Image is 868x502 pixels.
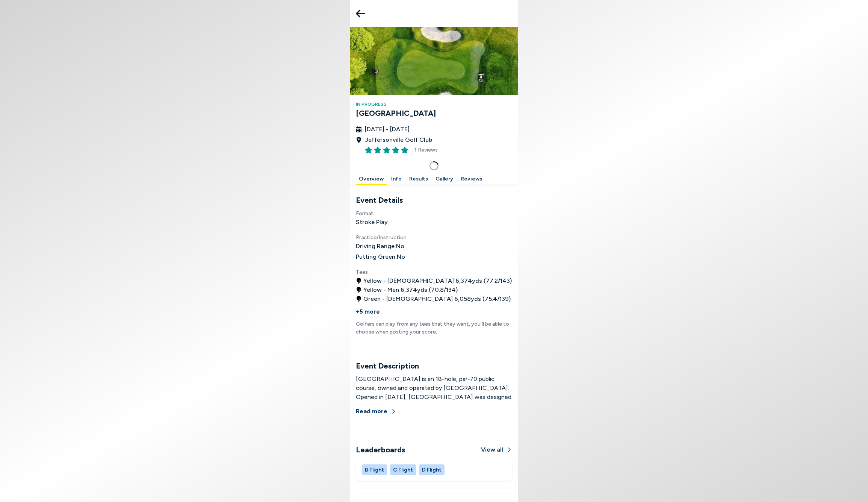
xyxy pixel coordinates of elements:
span: Yellow - Men 6,374 yds ( 70.8 / 134 ) [363,285,458,294]
span: [DATE] - [DATE] [365,125,410,134]
h3: Leaderboards [356,444,405,455]
button: View all [481,445,512,454]
span: Format [356,210,374,217]
h4: Stroke Play [356,218,512,227]
button: Rate this item 2 stars [374,146,381,154]
p: Golfers can play from any tees that they want, you'll be able to choose when posting your score. [356,320,512,336]
span: 1 Reviews [414,146,438,154]
button: Rate this item 3 stars [383,146,390,154]
button: B Flight [362,464,387,475]
button: C Flight [390,464,416,475]
h4: Driving Range: No [356,242,512,251]
img: Jeffersonville [350,27,518,95]
button: Rate this item 4 stars [392,146,399,154]
h4: In Progress [356,101,512,108]
button: Rate this item 1 stars [365,146,372,154]
div: Manage your account [356,464,512,475]
span: Practice/Instruction [356,234,407,241]
button: D Flight [419,464,445,475]
span: Green - [DEMOGRAPHIC_DATA] 6,058 yds ( 75.4 / 139 ) [363,294,511,303]
button: Rate this item 5 stars [401,146,408,154]
button: Info [388,173,405,185]
button: Reviews [458,173,485,185]
span: Yellow - [DEMOGRAPHIC_DATA] 6,374 yds ( 77.2 / 143 ) [363,276,512,285]
button: Overview [356,173,387,185]
h3: Event Details [356,194,512,206]
h3: [GEOGRAPHIC_DATA] [356,108,512,119]
button: +5 more [356,303,380,320]
button: Results [406,173,431,185]
button: Read more [356,403,396,420]
h4: Putting Green: No [356,252,512,261]
span: Jeffersonville Golf Club [365,135,432,144]
h3: Event Description [356,360,512,372]
button: Gallery [432,173,456,185]
span: Tees [356,269,368,275]
div: Manage your account [350,173,518,185]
